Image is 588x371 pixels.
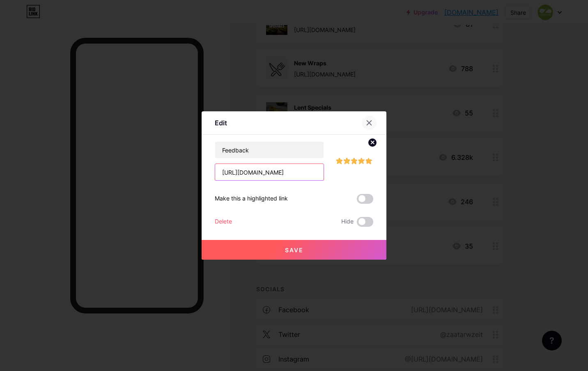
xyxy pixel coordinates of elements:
input: URL [215,164,324,180]
span: Hide [341,217,354,227]
div: Make this a highlighted link [215,194,288,204]
span: Save [285,247,303,253]
div: Delete [215,217,232,227]
div: Edit [215,118,227,128]
img: link_thumbnail [334,141,373,181]
input: Title [215,142,324,158]
button: Save [202,240,386,260]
